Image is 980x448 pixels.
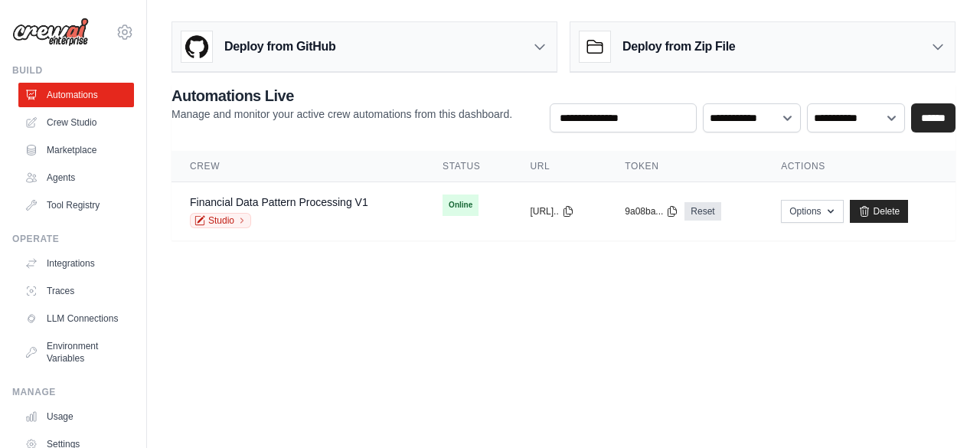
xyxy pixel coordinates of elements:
a: Integrations [18,251,134,276]
p: Manage and monitor your active crew automations from this dashboard. [171,106,512,122]
th: Status [424,151,511,182]
div: Manage [12,386,134,398]
a: Crew Studio [18,110,134,135]
a: Reset [684,202,720,221]
a: Financial Data Pattern Processing V1 [190,196,368,208]
a: Usage [18,404,134,429]
a: Tool Registry [18,193,134,217]
a: Studio [190,213,251,228]
th: Crew [171,151,424,182]
h3: Deploy from Zip File [622,38,735,56]
a: Delete [850,200,909,223]
div: Operate [12,233,134,245]
img: Logo [12,18,89,47]
th: URL [511,151,606,182]
a: Agents [18,165,134,190]
h2: Automations Live [171,85,512,106]
button: Options [781,200,843,223]
a: Traces [18,279,134,303]
a: LLM Connections [18,306,134,331]
th: Token [606,151,763,182]
div: Build [12,64,134,77]
a: Marketplace [18,138,134,162]
button: 9a08ba... [625,205,678,217]
a: Automations [18,83,134,107]
a: Environment Variables [18,334,134,371]
span: Online [443,195,479,216]
th: Actions [763,151,955,182]
img: GitHub Logo [181,31,212,62]
h3: Deploy from GitHub [224,38,335,56]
